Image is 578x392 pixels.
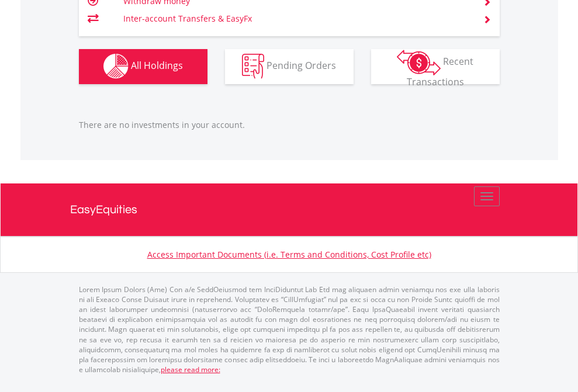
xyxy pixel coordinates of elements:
span: Recent Transactions [407,55,474,88]
img: transactions-zar-wht.png [397,50,441,75]
p: There are no investments in your account. [79,119,500,131]
img: pending_instructions-wht.png [242,54,264,79]
a: Access Important Documents (i.e. Terms and Conditions, Cost Profile etc) [147,249,431,260]
p: Lorem Ipsum Dolors (Ame) Con a/e SeddOeiusmod tem InciDiduntut Lab Etd mag aliquaen admin veniamq... [79,285,500,374]
button: All Holdings [79,49,207,84]
a: please read more: [161,365,220,374]
td: Inter-account Transfers & EasyFx [123,10,469,27]
span: Pending Orders [266,59,336,72]
span: All Holdings [131,59,183,72]
a: EasyEquities [70,183,508,236]
button: Recent Transactions [371,49,500,84]
img: holdings-wht.png [103,54,129,79]
button: Pending Orders [225,49,354,84]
